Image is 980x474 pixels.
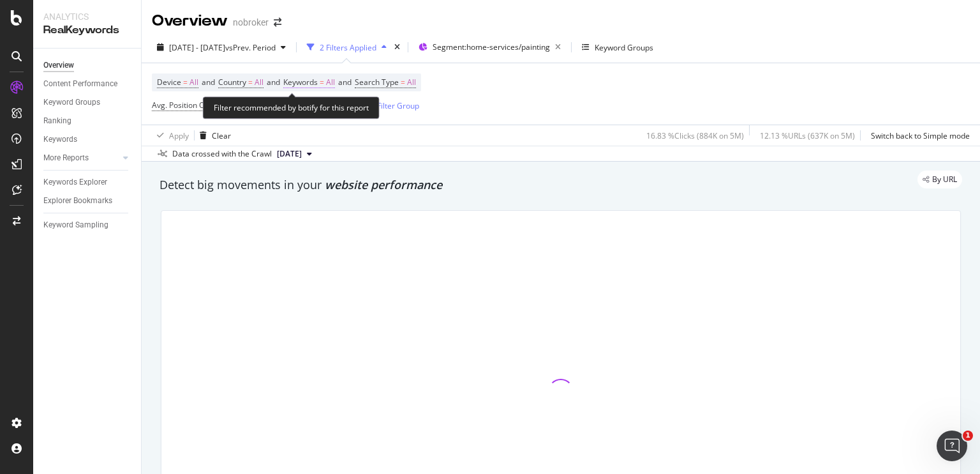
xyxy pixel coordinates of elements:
[871,130,970,141] div: Switch back to Simple mode
[274,18,281,27] div: arrow-right-arrow-left
[361,100,419,111] div: Add Filter Group
[248,77,253,88] span: =
[189,73,198,91] span: All
[152,37,291,57] button: [DATE] - [DATE]vsPrev. Period
[43,77,132,91] a: Content Performance
[43,133,77,146] div: Keywords
[218,77,246,88] span: Country
[43,194,112,208] div: Explorer Bookmarks
[43,151,89,165] div: More Reports
[917,171,962,188] div: legacy label
[43,10,131,23] div: Analytics
[866,125,970,146] button: Switch back to Simple mode
[202,77,215,88] span: and
[344,98,419,113] button: Add Filter Group
[283,77,318,88] span: Keywords
[43,114,71,128] div: Ranking
[277,148,302,160] span: 2025 Aug. 4th
[760,130,855,141] div: 12.13 % URLs ( 637K on 5M )
[302,37,392,57] button: 2 Filters Applied
[43,218,132,232] a: Keyword Sampling
[392,41,403,54] div: times
[183,77,188,88] span: =
[43,96,100,109] div: Keyword Groups
[338,77,352,88] span: and
[267,77,280,88] span: and
[43,23,131,38] div: RealKeywords
[43,59,132,72] a: Overview
[225,42,276,53] span: vs Prev. Period
[212,130,231,141] div: Clear
[326,73,335,91] span: All
[43,77,117,91] div: Content Performance
[646,130,744,141] div: 16.83 % Clicks ( 884K on 5M )
[43,176,132,189] a: Keywords Explorer
[272,146,317,162] button: [DATE]
[963,431,973,441] span: 1
[43,194,132,208] a: Explorer Bookmarks
[320,77,324,88] span: =
[43,176,107,189] div: Keywords Explorer
[320,42,376,53] div: 2 Filters Applied
[43,114,132,128] a: Ranking
[169,130,189,141] div: Apply
[157,77,181,88] span: Device
[43,218,108,232] div: Keyword Sampling
[43,59,74,72] div: Overview
[355,77,399,88] span: Search Type
[195,125,231,146] button: Clear
[595,42,653,53] div: Keyword Groups
[152,125,189,146] button: Apply
[43,133,132,146] a: Keywords
[407,73,416,91] span: All
[169,42,225,53] span: [DATE] - [DATE]
[152,100,264,111] span: Avg. Position On Current Period
[152,10,228,32] div: Overview
[401,77,405,88] span: =
[413,37,566,57] button: Segment:home-services/painting
[43,96,132,109] a: Keyword Groups
[255,73,264,91] span: All
[937,431,967,461] iframe: Intercom live chat
[233,16,269,29] div: nobroker
[577,37,658,57] button: Keyword Groups
[43,151,119,165] a: More Reports
[433,42,550,52] span: Segment: home-services/painting
[203,96,380,119] div: Filter recommended by botify for this report
[172,148,272,160] div: Data crossed with the Crawl
[932,176,957,183] span: By URL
